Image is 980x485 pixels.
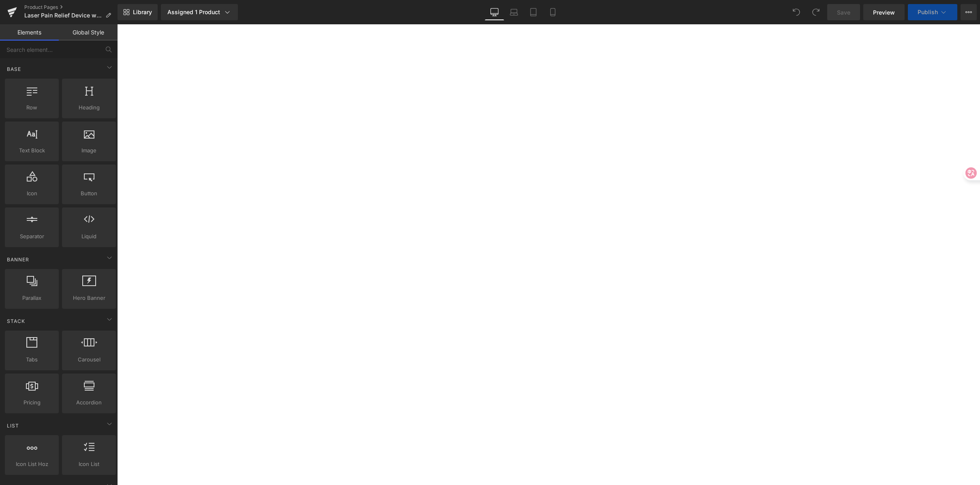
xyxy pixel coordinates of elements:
a: Mobile [543,4,563,20]
span: Liquid [64,232,113,241]
span: Accordion [64,398,113,407]
span: Publish [918,9,938,15]
span: Banner [6,256,30,263]
span: List [6,422,20,429]
a: Laptop [504,4,524,20]
span: Image [64,146,113,155]
span: Heading [64,103,113,112]
span: Stack [6,317,26,325]
span: Laser Pain Relief Device with TENS-2.0-202411 [24,12,102,19]
span: Parallax [7,294,56,302]
span: Row [7,103,56,112]
span: Carousel [64,355,113,364]
a: Global Style [59,24,118,41]
button: Publish [908,4,957,20]
span: Base [6,65,22,73]
a: Tablet [524,4,543,20]
span: Tabs [7,355,56,364]
button: Undo [788,4,805,20]
button: More [961,4,977,20]
a: Preview [863,4,905,20]
span: Button [64,189,113,198]
span: Preview [873,8,895,17]
a: Product Pages [24,4,118,11]
span: Separator [7,232,56,241]
a: New Library [118,4,158,20]
a: Desktop [485,4,504,20]
button: Redo [808,4,824,20]
span: Icon List [64,460,113,468]
span: Hero Banner [64,294,113,302]
div: Assigned 1 Product [167,8,231,16]
span: Text Block [7,146,56,155]
span: Icon [7,189,56,198]
span: Pricing [7,398,56,407]
span: Library [133,9,152,16]
span: Save [837,8,850,17]
span: Icon List Hoz [7,460,56,468]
